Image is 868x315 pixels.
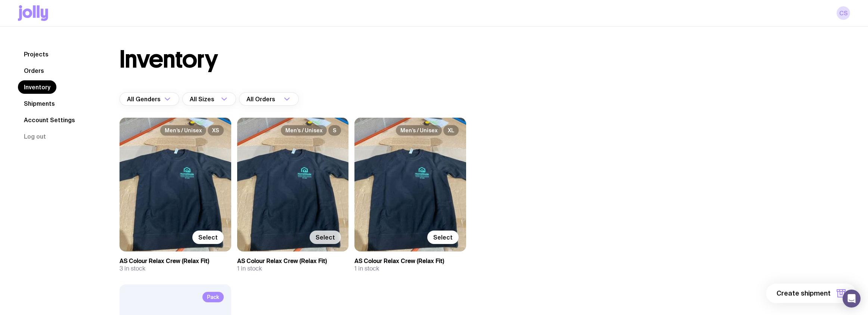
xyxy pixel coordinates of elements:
span: 1 in stock [237,265,262,272]
a: Shipments [18,97,61,110]
h3: AS Colour Relax Crew (Relax Fit) [237,257,349,265]
span: 3 in stock [120,265,145,272]
div: Open Intercom Messenger [843,290,861,308]
button: Create shipment [766,284,856,303]
span: All Sizes [190,92,216,106]
span: All Genders [127,92,162,106]
h3: AS Colour Relax Crew (Relax Fit) [354,257,466,265]
span: Men’s / Unisex [396,125,442,136]
span: XL [443,125,459,136]
a: Projects [18,47,55,61]
div: Search for option [239,92,299,106]
h3: AS Colour Relax Crew (Relax Fit) [120,257,231,265]
span: Create shipment [776,289,831,298]
input: Search for option [216,92,219,106]
span: All Orders [247,92,277,106]
input: Search for option [277,92,282,106]
a: Orders [18,64,50,77]
a: CS [837,6,850,20]
a: Inventory [18,80,56,94]
h1: Inventory [120,47,218,71]
span: XS [208,125,224,136]
span: Men’s / Unisex [160,125,206,136]
span: Pack [202,292,224,302]
div: Search for option [120,92,179,106]
div: Search for option [182,92,236,106]
span: Men’s / Unisex [281,125,327,136]
button: Log out [18,130,52,143]
span: Select [198,234,218,241]
span: 1 in stock [354,265,379,272]
span: S [328,125,341,136]
span: Select [316,234,335,241]
a: Account Settings [18,113,81,127]
span: Select [433,234,453,241]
